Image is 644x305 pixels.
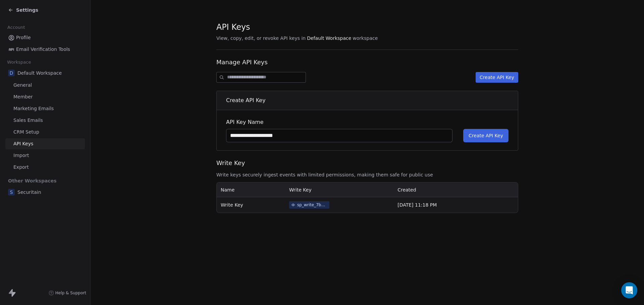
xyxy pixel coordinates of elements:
a: Member [5,91,85,102]
span: Default Workspace [307,35,351,42]
span: Import [13,152,29,159]
a: Import [5,150,85,161]
a: Export [5,162,85,173]
a: Settings [8,7,38,13]
div: Open Intercom Messenger [621,282,637,298]
div: sp_write_7b301bee2d4a46d3b7ca5be10feca77a [297,202,327,208]
span: Name [221,187,234,193]
span: Email Verification Tools [16,46,70,53]
span: Securitain [17,189,41,196]
span: Account [4,22,28,32]
span: API Key Name [226,118,452,126]
span: API Keys [13,140,33,147]
span: D [8,70,15,76]
button: Create API Key [463,129,508,142]
a: General [5,80,85,91]
span: S [8,189,15,196]
span: Write Key [221,202,243,208]
span: Settings [16,7,38,13]
span: Other Workspaces [5,175,59,186]
span: Create API Key [226,96,266,104]
span: Write keys securely ingest events with limited permissions, making them safe for public use [216,171,518,178]
span: Workspace [4,57,34,67]
span: Export [13,164,29,171]
span: API Keys [216,22,250,32]
span: Marketing Emails [13,105,54,112]
a: API Keys [5,138,85,149]
a: Email Verification Tools [5,44,85,55]
span: CRM Setup [13,129,39,136]
button: Create API Key [476,72,518,83]
span: Sales Emails [13,117,43,124]
span: View, copy, edit, or revoke API keys in workspace [216,35,518,42]
td: [DATE] 11:18 PM [393,197,500,213]
span: General [13,82,32,89]
span: Write Key [289,187,312,193]
span: Default Workspace [17,70,62,76]
span: Profile [16,34,31,41]
span: Create API Key [469,132,503,139]
a: Profile [5,32,85,43]
span: Help & Support [55,290,86,296]
a: Sales Emails [5,115,85,126]
span: Manage API Keys [216,58,518,67]
a: Help & Support [49,290,86,296]
a: Marketing Emails [5,103,85,114]
span: Write Key [216,159,518,167]
span: Created [397,187,416,193]
span: Member [13,93,33,100]
a: CRM Setup [5,127,85,138]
